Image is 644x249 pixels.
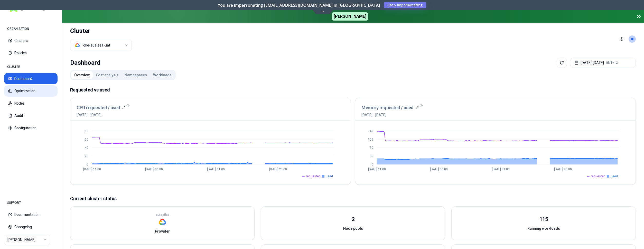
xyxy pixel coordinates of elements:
[570,58,636,68] button: [DATE]-[DATE]GMT+12
[70,58,100,68] div: Dashboard
[70,195,636,202] p: Current cluster status
[554,168,572,171] tspan: [DATE] 20:00
[492,168,510,171] tspan: [DATE] 01:00
[361,104,414,111] h3: Memory requested / used
[611,174,618,178] span: used
[539,216,548,223] div: 115
[370,154,373,158] tspan: 35
[4,198,58,208] div: SUPPORT
[343,226,363,231] span: Node pools
[430,168,448,171] tspan: [DATE] 06:00
[93,71,122,79] button: Cost analysis
[4,24,58,34] div: ORGANISATION
[361,112,419,117] span: [DATE] - [DATE]
[4,221,58,233] button: Changelog
[368,129,373,133] tspan: 140
[83,168,101,171] tspan: [DATE] 11:00
[155,229,170,234] span: Provider
[77,112,125,117] span: [DATE] - [DATE]
[591,174,605,178] span: requested
[85,129,88,133] tspan: 80
[527,226,560,231] span: Running workloads
[269,168,287,171] tspan: [DATE] 20:00
[352,216,354,223] div: 2
[370,146,373,150] tspan: 70
[4,98,58,109] button: Nodes
[83,43,110,48] div: gke-aus-se1-uat
[150,71,175,79] button: Workloads
[4,209,58,220] button: Documentation
[87,163,88,166] tspan: 0
[4,35,58,46] button: Clusters
[75,43,80,48] img: gcp
[4,47,58,59] button: Policies
[368,138,373,141] tspan: 105
[70,86,636,94] p: Requested vs used
[70,39,132,51] button: Select a value
[85,154,88,158] tspan: 20
[368,168,386,171] tspan: [DATE] 11:00
[145,168,163,171] tspan: [DATE] 06:00
[606,61,618,65] span: GMT+12
[326,174,333,178] span: used
[85,146,88,150] tspan: 40
[306,174,321,178] span: requested
[4,62,58,72] div: CLUSTER
[4,122,58,134] button: Configuration
[332,12,368,21] span: [PERSON_NAME]
[4,110,58,121] button: Audit
[71,71,93,79] button: Overview
[4,85,58,97] button: Optimization
[4,73,58,84] button: Dashboard
[85,138,88,141] tspan: 60
[156,213,169,217] p: autopilot
[207,168,225,171] tspan: [DATE] 01:00
[156,213,169,226] div: gcp
[158,218,166,226] img: gcp
[371,163,373,166] tspan: 0
[122,71,150,79] button: Namespaces
[70,27,132,35] h1: Cluster
[77,104,120,111] h3: CPU requested / used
